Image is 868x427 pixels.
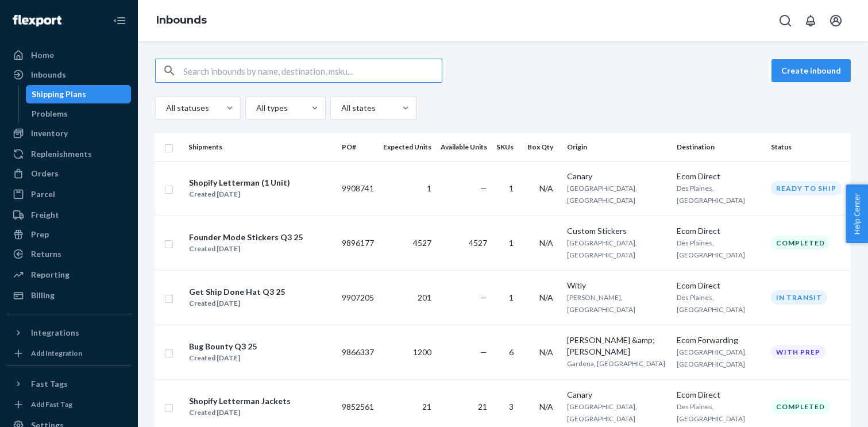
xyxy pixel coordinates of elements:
[509,347,514,357] span: 6
[7,324,131,342] button: Integrations
[846,184,868,243] button: Help Center
[7,46,131,64] a: Home
[31,128,68,139] div: Inventory
[31,348,82,358] div: Add Integration
[539,183,553,193] span: N/A
[189,232,303,243] div: Founder Mode Stickers Q3 25
[672,133,766,161] th: Destination
[7,245,131,263] a: Returns
[492,133,523,161] th: SKUs
[771,290,827,305] div: In transit
[26,105,132,123] a: Problems
[31,189,55,200] div: Parcel
[766,133,851,161] th: Status
[677,280,762,291] div: Ecom Direct
[31,269,70,280] div: Reporting
[567,280,668,291] div: Witly
[31,229,49,240] div: Prep
[418,293,431,302] span: 201
[824,9,847,32] button: Open account menu
[31,327,79,338] div: Integrations
[771,236,830,250] div: Completed
[539,238,553,248] span: N/A
[7,206,131,224] a: Freight
[567,402,637,423] span: [GEOGRAPHIC_DATA], [GEOGRAPHIC_DATA]
[567,184,637,205] span: [GEOGRAPHIC_DATA], [GEOGRAPHIC_DATA]
[189,298,285,309] div: Created [DATE]
[480,293,487,302] span: —
[523,133,562,161] th: Box Qty
[108,9,131,32] button: Close Navigation
[31,168,59,179] div: Orders
[509,238,514,248] span: 1
[255,102,256,114] input: All types
[31,290,55,301] div: Billing
[337,133,379,161] th: PO#
[26,85,132,103] a: Shipping Plans
[771,59,851,82] button: Create inbound
[31,209,59,221] div: Freight
[32,89,86,100] div: Shipping Plans
[31,49,54,61] div: Home
[677,293,745,314] span: Des Plaines, [GEOGRAPHIC_DATA]
[7,124,131,143] a: Inventory
[771,399,830,414] div: Completed
[567,293,635,314] span: [PERSON_NAME], [GEOGRAPHIC_DATA]
[793,393,857,421] iframe: Opens a widget where you can chat to one of our agents
[337,161,379,216] td: 9908741
[7,145,131,163] a: Replenishments
[189,177,290,189] div: Shopify Letterman (1 Unit)
[539,347,553,357] span: N/A
[189,407,291,418] div: Created [DATE]
[156,14,207,26] a: Inbounds
[422,402,431,411] span: 21
[539,293,553,302] span: N/A
[7,185,131,203] a: Parcel
[799,9,822,32] button: Open notifications
[337,216,379,270] td: 9896177
[13,15,61,26] img: Flexport logo
[31,69,66,80] div: Inbounds
[567,238,637,259] span: [GEOGRAPHIC_DATA], [GEOGRAPHIC_DATA]
[147,4,216,37] ol: breadcrumbs
[469,238,487,248] span: 4527
[771,181,842,195] div: Ready to ship
[509,183,514,193] span: 1
[677,184,745,205] span: Des Plaines, [GEOGRAPHIC_DATA]
[183,59,442,82] input: Search inbounds by name, destination, msku...
[480,347,487,357] span: —
[677,402,745,423] span: Des Plaines, [GEOGRAPHIC_DATA]
[31,148,92,160] div: Replenishments
[189,286,285,298] div: Get Ship Done Hat Q3 25
[189,341,257,352] div: Bug Bounty Q3 25
[427,183,431,193] span: 1
[31,378,68,390] div: Fast Tags
[677,389,762,401] div: Ecom Direct
[31,399,72,409] div: Add Fast Tag
[189,189,290,200] div: Created [DATE]
[771,345,825,359] div: With prep
[189,352,257,364] div: Created [DATE]
[774,9,797,32] button: Open Search Box
[567,225,668,237] div: Custom Stickers
[677,334,762,346] div: Ecom Forwarding
[31,248,61,260] div: Returns
[539,402,553,411] span: N/A
[562,133,672,161] th: Origin
[7,347,131,360] a: Add Integration
[413,238,431,248] span: 4527
[7,225,131,244] a: Prep
[567,359,665,368] span: Gardena, [GEOGRAPHIC_DATA]
[567,389,668,401] div: Canary
[567,334,668,357] div: [PERSON_NAME] &amp; [PERSON_NAME]
[509,402,514,411] span: 3
[379,133,436,161] th: Expected Units
[7,286,131,305] a: Billing
[480,183,487,193] span: —
[509,293,514,302] span: 1
[436,133,492,161] th: Available Units
[7,164,131,183] a: Orders
[677,171,762,182] div: Ecom Direct
[478,402,487,411] span: 21
[337,270,379,325] td: 9907205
